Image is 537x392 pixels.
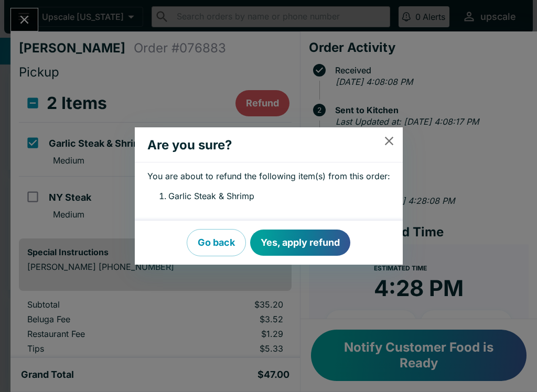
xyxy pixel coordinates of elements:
[250,230,350,256] button: Yes, apply refund
[168,190,390,203] li: Garlic Steak & Shrimp
[135,132,382,159] h2: Are you sure?
[147,171,390,181] p: You are about to refund the following item(s) from this order:
[375,127,402,154] button: close
[187,229,246,256] button: Go back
